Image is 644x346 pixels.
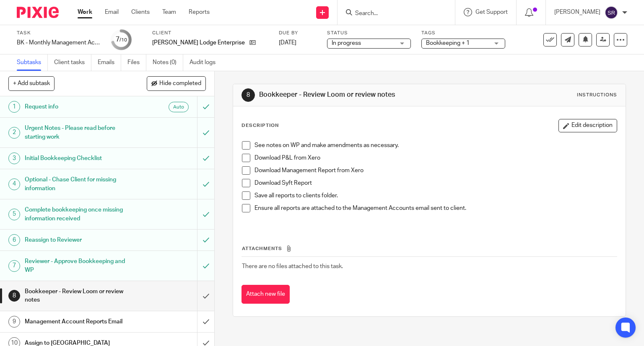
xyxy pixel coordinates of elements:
h1: Reviewer - Approve Bookkeeping and WP [25,255,134,276]
div: BK - Monthly Management Accounts [17,39,101,47]
span: Attachments [242,246,282,251]
button: Hide completed [147,76,206,90]
a: Work [78,8,92,16]
div: 2 [8,127,20,139]
p: See notes on WP and make amendments as necessary. [254,141,617,150]
span: Hide completed [159,80,201,87]
div: 6 [8,234,20,246]
div: 3 [8,152,20,164]
input: Search [354,10,430,18]
div: 7 [8,260,20,272]
h1: Bookkeeper - Review Loom or review notes [259,90,447,99]
a: Reports [189,8,210,16]
small: /10 [119,38,127,42]
label: Task [17,30,101,36]
p: Save all reports to clients folder. [254,191,617,200]
span: [DATE] [279,40,296,46]
span: Bookkeeping + 1 [426,40,470,46]
button: Attach new file [241,285,290,304]
p: [PERSON_NAME] Lodge Enterprises Ltd [152,39,245,47]
div: 9 [8,316,20,328]
h1: Urgent Notes - Please read before starting work [25,122,134,143]
button: + Add subtask [8,76,55,90]
h1: Initial Bookkeeping Checklist [25,152,134,165]
a: Subtasks [17,54,48,71]
label: Client [152,30,268,36]
label: Due by [279,30,317,36]
h1: Request info [25,101,134,113]
div: 4 [8,178,20,190]
a: Notes (0) [153,54,183,71]
img: Pixie [17,7,59,18]
h1: Complete bookkeeping once missing information received [25,204,134,225]
p: Download Syft Report [254,179,617,187]
a: Emails [98,54,121,71]
p: [PERSON_NAME] [554,8,600,16]
div: 7 [116,35,127,44]
a: Clients [131,8,150,16]
div: 8 [241,88,255,102]
div: Auto [169,102,189,112]
a: Files [127,54,146,71]
h1: Bookkeeper - Review Loom or review notes [25,285,134,307]
h1: Reassign to Reviewer [25,234,134,246]
p: Download Management Report from Xero [254,166,617,175]
a: Client tasks [54,54,91,71]
a: Team [162,8,176,16]
a: Audit logs [190,54,222,71]
h1: Optional - Chase Client for missing information [25,173,134,195]
button: Edit description [558,119,617,132]
div: 1 [8,101,20,113]
div: Instructions [577,92,617,98]
p: Download P&L from Xero [254,154,617,162]
div: 8 [8,290,20,302]
div: 5 [8,209,20,220]
a: Email [105,8,119,16]
span: There are no files attached to this task. [242,263,343,269]
p: Ensure all reports are attached to the Management Accounts email sent to client. [254,204,617,212]
h1: Management Account Reports Email [25,315,134,328]
span: Get Support [475,9,508,15]
p: Description [241,122,279,129]
img: svg%3E [605,6,618,19]
label: Status [327,30,411,36]
span: In progress [332,40,361,46]
label: Tags [421,30,505,36]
